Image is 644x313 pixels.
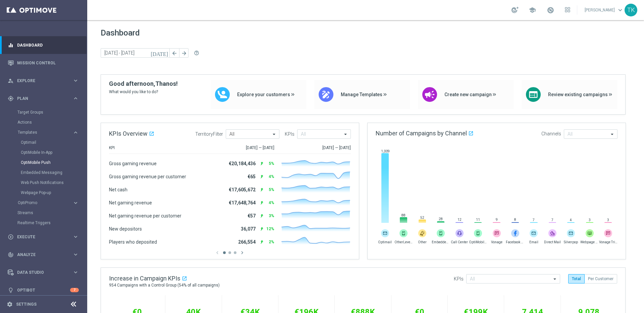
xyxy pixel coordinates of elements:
[8,42,14,48] i: equalizer
[21,150,70,155] a: OptiMobile In-App
[17,79,72,83] span: Explore
[17,270,72,274] span: Data Studio
[72,200,79,206] i: keyboard_arrow_right
[21,170,70,175] a: Embedded Messaging
[616,6,624,14] span: keyboard_arrow_down
[8,96,14,102] i: gps_fixed
[21,147,87,158] div: OptiMobile In-App
[8,269,72,275] div: Data Studio
[7,234,79,240] button: play_circle_outline Execute keyboard_arrow_right
[72,77,79,84] i: keyboard_arrow_right
[8,36,79,54] div: Dashboard
[17,210,70,215] a: Streams
[17,200,79,205] button: OptiPromo keyboard_arrow_right
[8,252,14,258] i: track_changes
[7,288,79,293] button: lightbulb Optibot 7
[7,78,79,83] button: person_search Explore keyboard_arrow_right
[17,117,87,127] div: Actions
[8,54,79,72] div: Mission Control
[72,129,79,136] i: keyboard_arrow_right
[8,96,72,102] div: Plan
[7,301,13,307] i: settings
[18,201,66,205] span: OptiPromo
[21,180,70,185] a: Web Push Notifications
[18,201,72,205] div: OptiPromo
[21,137,87,147] div: Optimail
[8,252,72,258] div: Analyze
[7,270,79,275] button: Data Studio keyboard_arrow_right
[584,5,625,15] a: [PERSON_NAME]keyboard_arrow_down
[7,60,79,66] button: Mission Control
[17,54,79,72] a: Mission Control
[17,110,70,115] a: Target Groups
[21,188,87,198] div: Webpage Pop-up
[21,178,87,188] div: Web Push Notifications
[17,120,70,125] a: Actions
[21,168,87,178] div: Embedded Messaging
[17,130,79,135] button: Templates keyboard_arrow_right
[72,95,79,102] i: keyboard_arrow_right
[72,269,79,275] i: keyboard_arrow_right
[8,234,14,240] i: play_circle_outline
[8,78,14,84] i: person_search
[8,78,72,84] div: Explore
[18,130,66,134] span: Templates
[17,198,87,208] div: OptiPromo
[8,234,72,240] div: Execute
[21,140,70,145] a: Optimail
[529,6,536,14] span: school
[17,220,70,226] a: Realtime Triggers
[21,160,70,165] a: OptiMobile Push
[17,208,87,218] div: Streams
[8,281,79,299] div: Optibot
[70,288,79,292] div: 7
[72,251,79,258] i: keyboard_arrow_right
[8,287,14,293] i: lightbulb
[17,127,87,198] div: Templates
[17,36,79,54] a: Dashboard
[7,252,79,257] button: track_changes Analyze keyboard_arrow_right
[625,4,637,16] div: TK
[18,130,72,134] div: Templates
[21,158,87,168] div: OptiMobile Push
[7,43,79,48] button: equalizer Dashboard
[72,234,79,240] i: keyboard_arrow_right
[17,97,72,101] span: Plan
[17,281,70,299] a: Optibot
[16,302,37,306] a: Settings
[17,218,87,228] div: Realtime Triggers
[7,96,79,101] button: gps_fixed Plan keyboard_arrow_right
[17,235,72,239] span: Execute
[17,253,72,257] span: Analyze
[17,107,87,117] div: Target Groups
[21,190,70,195] a: Webpage Pop-up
